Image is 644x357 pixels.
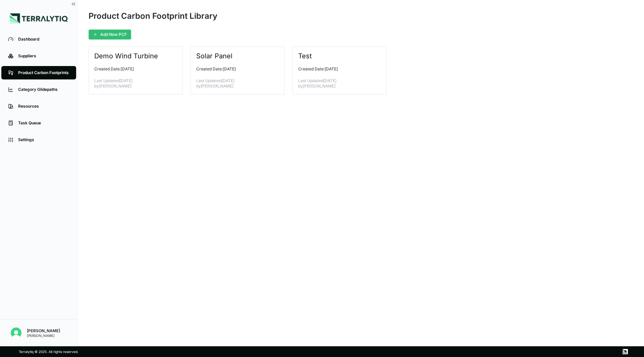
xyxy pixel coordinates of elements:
p: Created Date: [DATE] [298,66,375,72]
img: Himanshu Hooda [11,328,21,338]
p: Last Updated [DATE] by [PERSON_NAME] [196,78,273,89]
div: [PERSON_NAME] [27,334,60,338]
p: Last Updated [DATE] by [PERSON_NAME] [298,78,375,89]
div: Product Carbon Footprint Library [89,11,217,21]
div: Task Queue [18,120,69,126]
div: Product Carbon Footprints [18,70,69,75]
div: Dashboard [18,37,69,42]
div: Suppliers [18,53,69,59]
p: Created Date: [DATE] [196,66,273,72]
button: Open user button [8,325,24,341]
p: Last Updated [DATE] by [PERSON_NAME] [94,78,171,89]
div: Resources [18,104,69,109]
div: [PERSON_NAME] [27,328,60,334]
div: Category Glidepaths [18,87,69,92]
p: Created Date: [DATE] [94,66,171,72]
button: Add New PCF [89,29,131,40]
h3: Test [298,52,313,60]
h3: Solar Panel [196,52,233,60]
img: Logo [10,13,68,23]
div: Settings [18,137,69,142]
h3: Demo Wind Turbine [94,52,159,60]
